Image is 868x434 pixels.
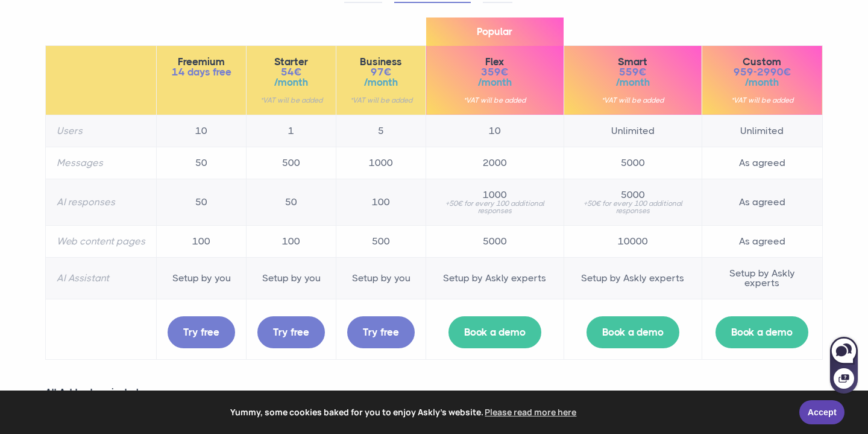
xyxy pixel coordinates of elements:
[347,316,415,348] a: Try free
[257,57,325,67] span: Starter
[247,225,336,257] td: 100
[247,115,336,147] td: 1
[564,147,702,179] td: 5000
[483,403,579,421] a: learn more about cookies
[347,97,415,104] small: *VAT will be added
[799,400,844,424] a: Accept
[426,115,564,147] td: 10
[575,190,691,200] span: 5000
[157,179,247,225] td: 50
[715,316,808,348] a: Book a demo
[426,18,564,46] span: Popular
[45,386,147,398] strong: All Askly plans include:
[426,147,564,179] td: 2000
[564,115,702,147] td: Unlimited
[829,334,859,395] iframe: Askly chat
[713,57,811,67] span: Custom
[437,77,553,88] span: /month
[336,179,426,225] td: 100
[437,67,553,77] span: 359€
[713,237,811,246] span: As agreed
[437,200,553,214] small: +50€ for every 100 additional responses
[437,57,553,67] span: Flex
[702,147,822,179] td: As agreed
[702,115,822,147] td: Unlimited
[575,200,691,214] small: +50€ for every 100 additional responses
[713,97,811,104] small: *VAT will be added
[336,225,426,257] td: 500
[575,57,691,67] span: Smart
[17,403,791,421] span: Yummy, some cookies baked for you to enjoy Askly's website.
[168,316,235,348] a: Try free
[575,77,691,88] span: /month
[257,67,325,77] span: 54€
[713,197,811,207] span: As agreed
[157,225,247,257] td: 100
[713,67,811,77] span: 959-2990€
[448,316,541,348] a: Book a demo
[168,67,235,77] span: 14 days free
[587,316,679,348] a: Book a demo
[564,257,702,299] td: Setup by Askly experts
[702,257,822,299] td: Setup by Askly experts
[247,147,336,179] td: 500
[46,115,157,147] th: Users
[336,115,426,147] td: 5
[257,97,325,104] small: *VAT will be added
[46,257,157,299] th: AI Assistant
[347,77,415,88] span: /month
[336,147,426,179] td: 1000
[426,257,564,299] td: Setup by Askly experts
[46,179,157,225] th: AI responses
[157,115,247,147] td: 10
[247,179,336,225] td: 50
[437,190,553,200] span: 1000
[347,57,415,67] span: Business
[257,316,325,348] a: Try free
[437,97,553,104] small: *VAT will be added
[713,77,811,88] span: /month
[168,57,235,67] span: Freemium
[336,257,426,299] td: Setup by you
[347,67,415,77] span: 97€
[157,147,247,179] td: 50
[575,67,691,77] span: 559€
[257,77,325,88] span: /month
[575,97,691,104] small: *VAT will be added
[426,225,564,257] td: 5000
[46,225,157,257] th: Web content pages
[157,257,247,299] td: Setup by you
[564,225,702,257] td: 10000
[46,147,157,179] th: Messages
[247,257,336,299] td: Setup by you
